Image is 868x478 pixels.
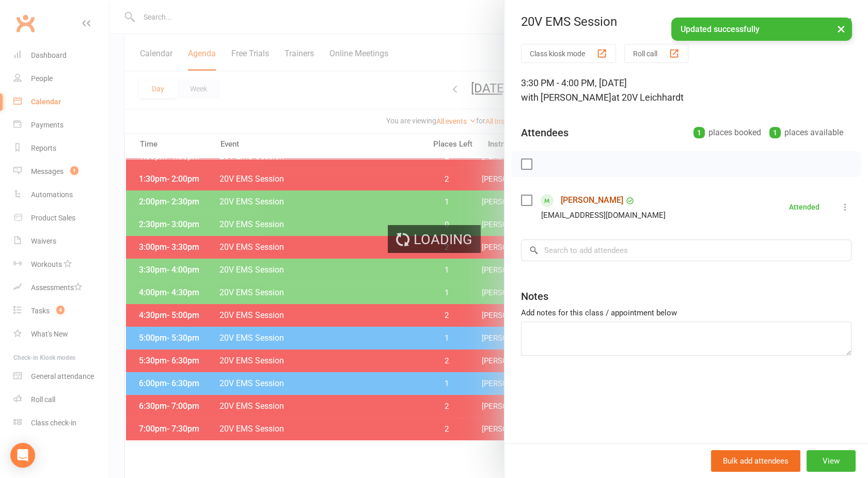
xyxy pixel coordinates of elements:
div: places available [769,125,843,140]
div: 1 [693,127,705,138]
div: Open Intercom Messenger [10,443,35,468]
div: places booked [693,125,761,140]
div: Add notes for this class / appointment below [521,307,851,319]
div: Notes [521,289,548,304]
button: Bulk add attendees [711,450,800,472]
a: [PERSON_NAME] [561,192,623,209]
button: × [832,18,850,40]
div: 20V EMS Session [504,14,868,29]
button: View [807,450,856,472]
button: Class kiosk mode [521,44,616,63]
span: with [PERSON_NAME] [521,92,611,103]
div: Updated successfully [671,18,852,41]
input: Search to add attendees [521,240,851,261]
div: 3:30 PM - 4:00 PM, [DATE] [521,76,851,105]
span: at 20V Leichhardt [611,92,684,103]
div: [EMAIL_ADDRESS][DOMAIN_NAME] [541,209,666,222]
div: Attended [789,203,819,211]
button: Roll call [624,44,688,63]
div: Attendees [521,125,569,140]
div: 1 [769,127,781,138]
